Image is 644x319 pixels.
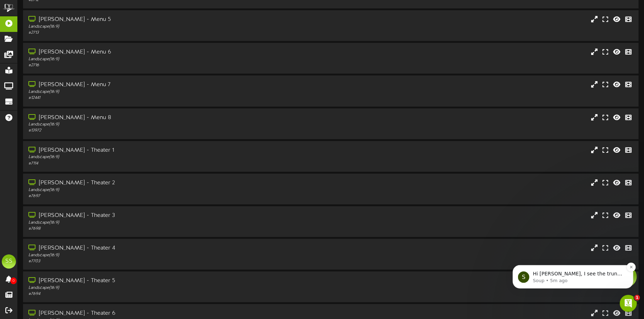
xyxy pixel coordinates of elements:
[11,45,131,68] div: message notification from Soup, 5m ago. Hi Shane, I see the trunk or treat content . Can you conf...
[28,16,274,24] div: [PERSON_NAME] - Menu 5
[28,161,274,167] div: # 7114
[28,244,274,252] div: [PERSON_NAME] - Theater 4
[28,122,274,128] div: Landscape ( 16:9 )
[16,51,27,62] div: Profile image for Soup
[28,146,274,155] div: [PERSON_NAME] - Theater 1
[28,81,274,89] div: [PERSON_NAME] - Menu 7
[28,220,274,226] div: Landscape ( 16:9 )
[28,187,274,193] div: Landscape ( 16:9 )
[28,291,274,297] div: # 7694
[28,24,274,30] div: Landscape ( 16:9 )
[28,258,274,264] div: # 7703
[28,30,274,36] div: # 2713
[28,89,274,95] div: Landscape ( 16:9 )
[28,62,274,68] div: # 2716
[28,56,274,62] div: Landscape ( 16:9 )
[28,285,274,291] div: Landscape ( 16:9 )
[28,212,274,220] div: [PERSON_NAME] - Theater 3
[28,154,274,160] div: Landscape ( 16:9 )
[28,226,274,232] div: # 7698
[502,220,644,300] iframe: Intercom notifications message
[28,128,274,134] div: # 13972
[31,57,122,63] p: Message from Soup, sent 5m ago
[10,278,17,284] span: 0
[634,295,640,301] span: 1
[28,252,274,258] div: Landscape ( 16:9 )
[28,114,274,122] div: [PERSON_NAME] - Menu 8
[28,179,274,187] div: [PERSON_NAME] - Theater 2
[28,48,274,56] div: [PERSON_NAME] - Menu 6
[28,309,274,318] div: [PERSON_NAME] - Theater 6
[620,295,637,312] iframe: Intercom live chat
[31,50,120,70] span: Hi [PERSON_NAME], I see the trunk or treat content . Can you confirm on your end? Thank you!!!
[28,95,274,101] div: # 12441
[125,42,134,51] button: Dismiss notification
[2,254,16,269] div: SS
[28,277,274,285] div: [PERSON_NAME] - Theater 5
[28,193,274,199] div: # 7697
